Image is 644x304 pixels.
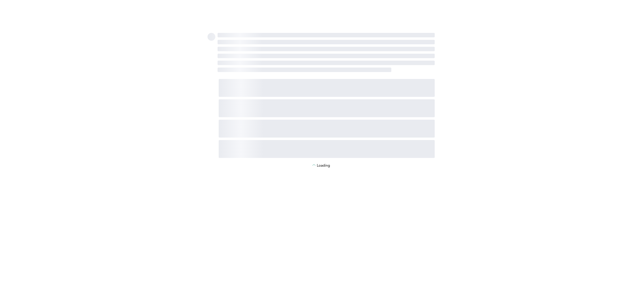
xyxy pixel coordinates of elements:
span: ‌ [219,79,435,97]
span: ‌ [218,33,435,37]
span: ‌ [219,99,435,117]
span: ‌ [218,68,391,72]
span: ‌ [218,61,435,65]
span: ‌ [208,33,215,41]
span: ‌ [219,140,435,158]
span: ‌ [218,47,435,51]
span: ‌ [218,40,435,44]
p: Loading [317,164,330,168]
span: ‌ [219,120,435,138]
span: ‌ [218,54,435,58]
